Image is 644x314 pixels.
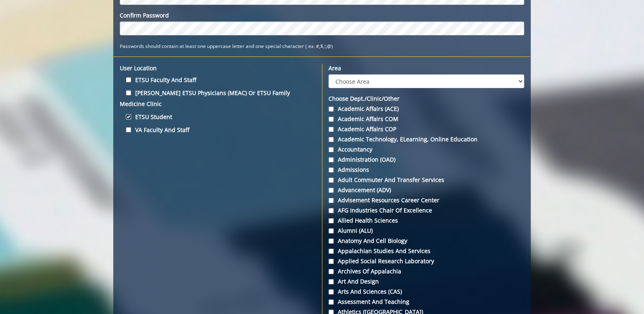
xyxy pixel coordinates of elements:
[328,227,524,235] label: Alumni (ALU)
[328,125,524,133] label: Academic Affairs COP
[120,74,316,85] label: ETSU Faculty and Staff
[120,64,316,72] label: User location
[328,176,524,184] label: Adult Commuter and Transfer Services
[328,196,524,204] label: Advisement Resources Career Center
[328,186,524,194] label: Advancement (ADV)
[328,166,524,174] label: Admissions
[120,87,316,109] label: [PERSON_NAME] ETSU Physicians (MEAC) or ETSU Family Medicine Clinic
[328,277,524,286] label: Art and Design
[120,43,333,49] small: Passwords should contain at least one uppercase letter and one special character ( ex. #,$,!,@)
[120,111,316,122] label: ETSU Student
[328,288,524,296] label: Arts and Sciences (CAS)
[328,247,524,255] label: Appalachian Studies and Services
[328,156,524,164] label: Administration (OAD)
[120,124,316,135] label: VA Faculty and Staff
[328,237,524,245] label: Anatomy and Cell Biology
[328,95,524,103] label: Choose Dept./Clinic/Other
[328,206,524,214] label: AFG Industries Chair of Excellence
[328,267,524,275] label: Archives of Appalachia
[328,145,524,154] label: Accountancy
[328,115,524,123] label: Academic Affairs COM
[328,257,524,265] label: Applied Social Research Laboratory
[120,11,524,19] label: Confirm Password
[328,217,524,225] label: Allied Health Sciences
[328,135,524,143] label: Academic Technology, eLearning, Online Education
[328,105,524,113] label: Academic Affairs (ACE)
[328,298,524,306] label: Assessment and Teaching
[328,64,524,72] label: Area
